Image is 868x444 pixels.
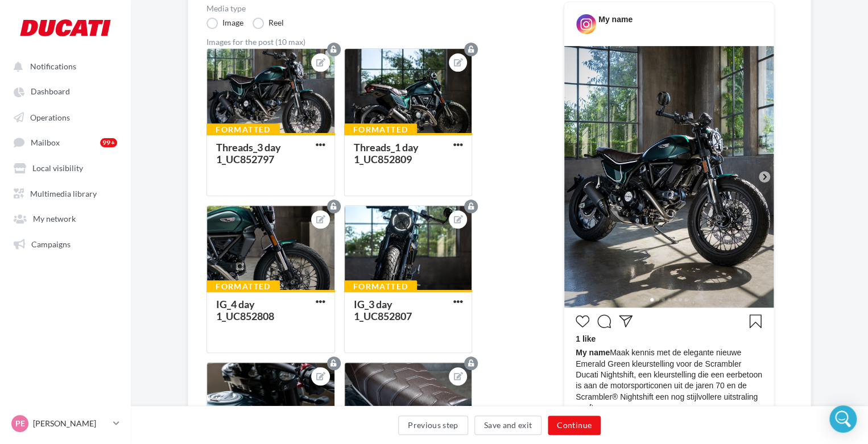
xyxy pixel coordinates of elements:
span: Operations [30,112,70,122]
a: Operations [7,106,124,127]
span: My network [33,214,76,223]
label: Media type [206,5,527,13]
a: Multimedia library [7,182,124,203]
span: Multimedia library [30,188,97,198]
div: Formatted [344,123,418,136]
a: My network [7,208,124,228]
label: Image [206,18,243,29]
div: Threads_3 day 1_UC852797 [216,141,281,165]
a: Dashboard [7,81,124,101]
a: Local visibility [7,157,124,177]
label: Reel [253,18,284,29]
svg: J’aime [576,314,589,328]
div: Formatted [206,280,280,293]
span: Local visibility [32,163,83,173]
button: Notifications [7,56,119,76]
div: 99+ [100,138,117,147]
div: IG_4 day 1_UC852808 [216,298,274,322]
div: Images for the post (10 max) [206,38,527,46]
a: Mailbox 99+ [7,131,124,152]
button: Save and exit [474,416,542,435]
span: Dashboard [31,87,70,97]
div: My name [598,14,633,25]
span: My name [576,348,610,357]
div: Open Intercom Messenger [829,405,857,433]
svg: Partager la publication [619,314,633,328]
button: Previous step [398,416,468,435]
svg: Commenter [597,314,611,328]
span: Campaigns [31,239,71,248]
a: Campaigns [7,233,124,254]
div: Formatted [206,123,280,136]
button: Continue [548,416,601,435]
span: Notifications [30,61,76,71]
div: Formatted [344,280,418,293]
a: PE [PERSON_NAME] [9,413,122,434]
div: 1 like [576,334,762,347]
svg: Enregistrer [749,314,762,328]
p: [PERSON_NAME] [33,418,109,429]
div: IG_3 day 1_UC852807 [354,298,412,322]
span: Mailbox [31,138,60,147]
span: PE [15,418,25,429]
div: Threads_1 day 1_UC852809 [354,141,419,165]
